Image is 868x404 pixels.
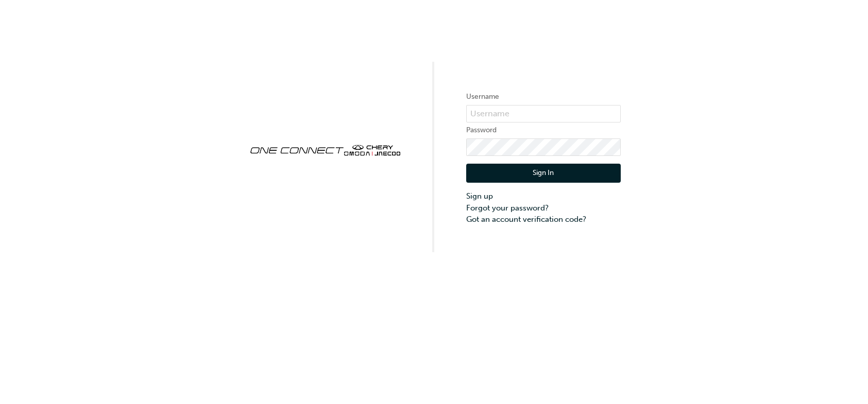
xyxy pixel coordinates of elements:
[466,124,621,136] label: Password
[466,190,621,202] a: Sign up
[466,214,621,225] a: Got an account verification code?
[466,91,621,103] label: Username
[466,105,621,122] input: Username
[248,136,402,163] img: oneconnect
[466,164,621,183] button: Sign In
[466,202,621,214] a: Forgot your password?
